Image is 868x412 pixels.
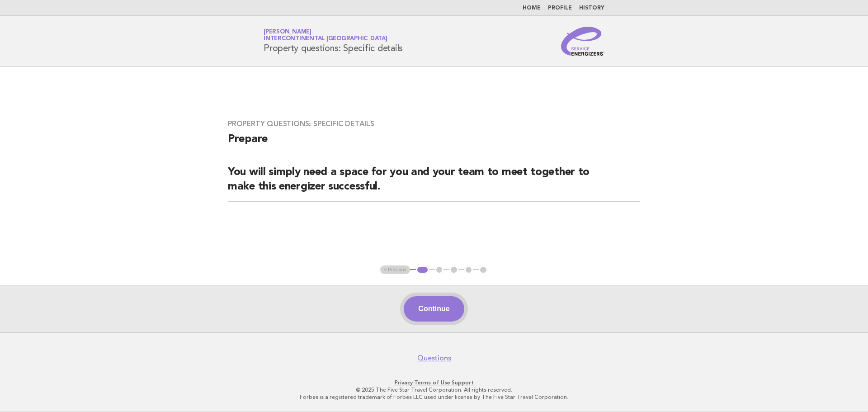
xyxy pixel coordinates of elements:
[395,379,413,386] a: Privacy
[548,5,572,11] a: Profile
[579,5,604,11] a: History
[264,29,387,42] a: [PERSON_NAME]InterContinental [GEOGRAPHIC_DATA]
[404,296,464,322] button: Continue
[414,379,450,386] a: Terms of Use
[228,165,640,202] h2: You will simply need a space for you and your team to meet together to make this energizer succes...
[157,393,711,401] p: Forbes is a registered trademark of Forbes LLC used under license by The Five Star Travel Corpora...
[561,27,604,56] img: Service Energizers
[264,29,403,53] h1: Property questions: Specific details
[228,119,640,128] h3: Property questions: Specific details
[417,354,451,363] a: Questions
[228,132,640,154] h2: Prepare
[523,5,541,11] a: Home
[157,379,711,386] p: · ·
[452,379,474,386] a: Support
[416,265,429,275] button: 1
[264,36,387,42] span: InterContinental [GEOGRAPHIC_DATA]
[157,386,711,393] p: © 2025 The Five Star Travel Corporation. All rights reserved.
